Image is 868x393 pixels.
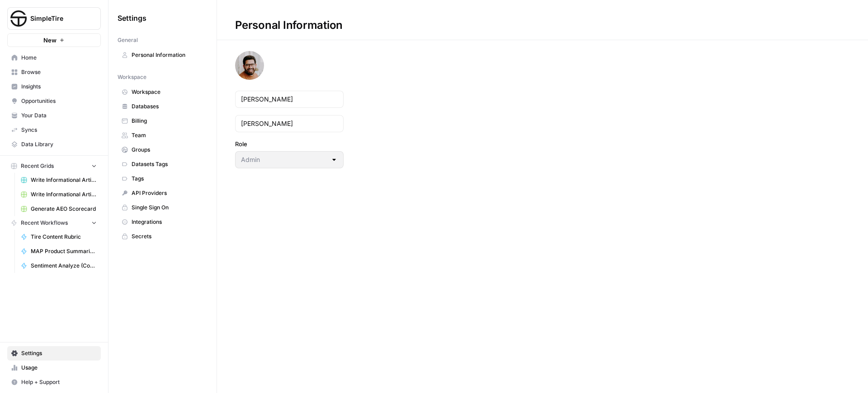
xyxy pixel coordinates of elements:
span: Data Library [21,140,97,148]
a: API Providers [118,186,208,200]
a: Tire Content Rubric [17,230,101,244]
a: Datasets Tags [118,157,208,171]
span: Databases [132,102,203,111]
img: avatar [235,51,264,80]
span: Billing [132,117,203,125]
span: Tags [132,175,203,183]
span: SimpleTire [30,14,85,23]
span: Team [132,131,203,139]
span: Datasets Tags [132,160,203,168]
span: Workspace [132,88,203,96]
span: Single Sign On [132,203,203,212]
div: Personal Information [217,18,361,32]
a: Groups [118,143,208,157]
span: Workspace [118,73,146,81]
span: Personal Information [132,51,203,59]
a: Single Sign On [118,200,208,215]
a: Settings [7,346,101,361]
a: Tags [118,171,208,186]
label: Role [235,139,344,148]
a: Write Informational Articles [DATE] [17,173,101,187]
span: Sentiment Analyze (Conversation Level) [31,262,97,270]
button: Workspace: SimpleTire [7,7,101,30]
span: Recent Workflows [21,219,68,227]
span: Syncs [21,126,97,134]
button: Recent Workflows [7,216,101,230]
span: Insights [21,83,97,91]
span: Integrations [132,218,203,226]
a: Data Library [7,137,101,152]
span: Write Informational Articles [DATE] [31,176,97,184]
span: New [43,36,57,45]
a: MAP Product Summarization [17,244,101,259]
span: General [118,36,138,44]
span: Your Data [21,111,97,120]
img: SimpleTire Logo [10,10,27,27]
span: Settings [21,349,97,357]
span: Generate AEO Scorecard [31,205,97,213]
a: Sentiment Analyze (Conversation Level) [17,259,101,273]
a: Integrations [118,215,208,229]
span: Home [21,54,97,62]
span: Tire Content Rubric [31,233,97,241]
a: Home [7,51,101,65]
span: Help + Support [21,378,97,386]
a: Team [118,128,208,143]
a: Databases [118,99,208,114]
button: Help + Support [7,375,101,389]
a: Browse [7,65,101,79]
a: Personal Information [118,48,208,62]
a: Syncs [7,123,101,137]
a: Generate AEO Scorecard [17,202,101,216]
a: Opportunities [7,94,101,108]
span: MAP Product Summarization [31,247,97,255]
span: Recent Grids [21,162,54,170]
a: Write Informational Articles [DATE] [17,187,101,202]
span: Usage [21,364,97,372]
a: Billing [118,114,208,128]
span: Write Informational Articles [DATE] [31,190,97,199]
a: Usage [7,361,101,375]
span: Opportunities [21,97,97,105]
span: Browse [21,68,97,76]
span: Secrets [132,232,203,240]
a: Your Data [7,108,101,123]
a: Secrets [118,229,208,244]
button: New [7,33,101,47]
span: Settings [118,13,146,23]
button: Recent Grids [7,159,101,173]
a: Insights [7,79,101,94]
span: API Providers [132,189,203,197]
a: Workspace [118,85,208,99]
span: Groups [132,146,203,154]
